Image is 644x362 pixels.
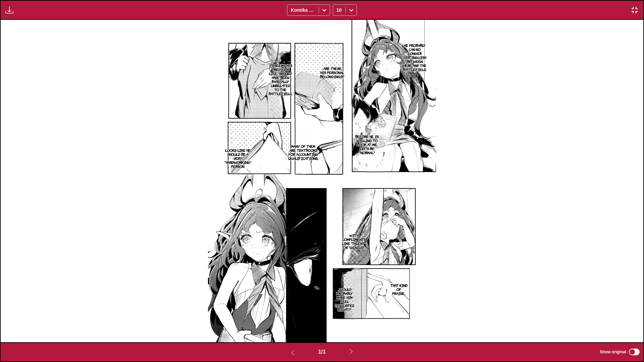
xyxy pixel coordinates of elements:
[351,133,383,156] p: Before he is willing to look at me, let's be "normal."
[318,349,326,355] span: 1 / 1
[401,42,428,73] p: He probably can no longer distinguish between here and the battlefield...
[319,65,346,80] p: ...Are these... his personal belongings?
[629,349,640,355] input: Show original
[388,282,410,297] p: That kind of praise...
[5,6,13,14] img: Download translated images
[289,349,297,357] img: Previous page
[334,286,356,313] p: ...would probably make him feel disgusted, right!?
[223,147,253,170] p: Looks like he should be a very "hardworking" person.
[600,350,626,354] span: Show original
[341,232,367,251] p: With compliments like "talent" or "genius"...
[347,348,355,356] img: Next page
[287,143,320,162] p: Many of them are textbooks for accounting qualifications...
[208,20,436,342] img: Manga Panel
[267,62,294,97] p: It seems his previous life... should have been basically unrelated to the battlefield...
